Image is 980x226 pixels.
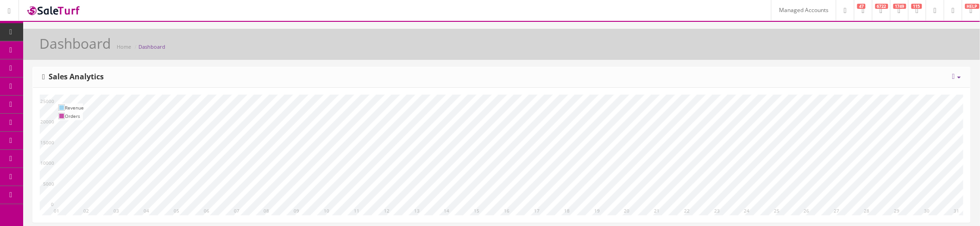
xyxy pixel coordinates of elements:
[39,36,111,51] h1: Dashboard
[875,4,888,9] span: 6722
[138,43,165,50] a: Dashboard
[65,112,84,120] td: Orders
[965,4,980,9] span: HELP
[42,73,104,81] h3: Sales Analytics
[911,4,922,9] span: 115
[117,43,131,50] a: Home
[857,4,866,9] span: 47
[65,103,84,112] td: Revenue
[893,4,906,9] span: 1749
[26,4,82,17] img: SaleTurf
